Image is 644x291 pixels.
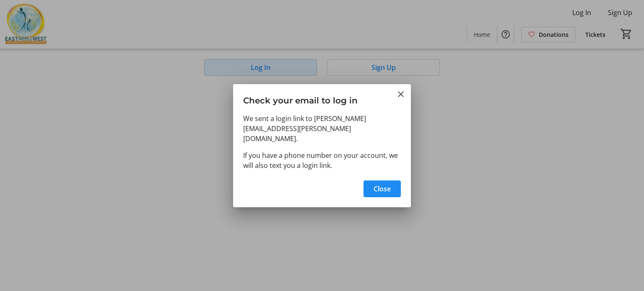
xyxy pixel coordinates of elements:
[396,89,406,99] button: Close
[243,113,401,144] p: We sent a login link to [PERSON_NAME][EMAIL_ADDRESS][PERSON_NAME][DOMAIN_NAME].
[233,84,411,113] h3: Check your email to log in
[243,150,401,170] p: If you have a phone number on your account, we will also text you a login link.
[374,184,391,194] span: Close
[364,180,401,197] button: Close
